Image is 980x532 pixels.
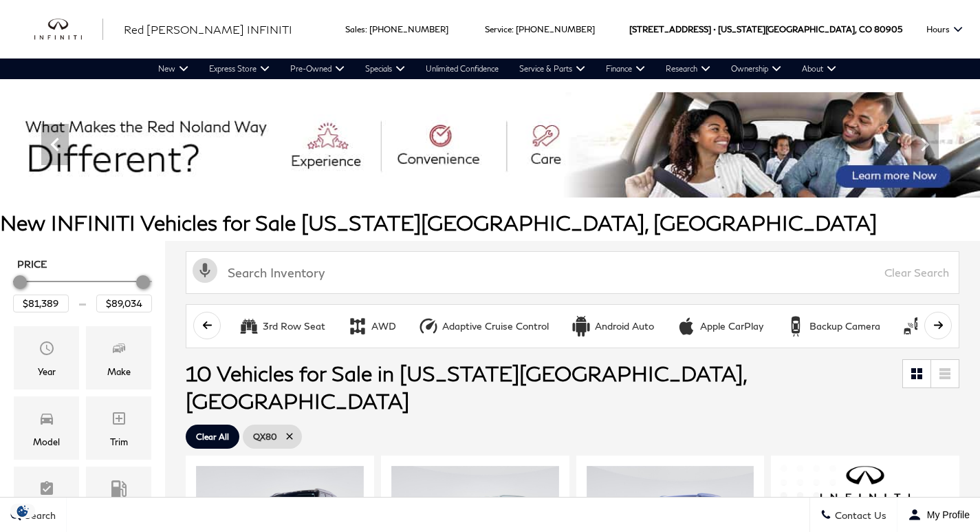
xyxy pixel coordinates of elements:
span: Fueltype [111,477,127,504]
div: Model [33,434,60,449]
div: Android Auto [595,320,654,332]
div: AWD [371,320,396,332]
span: Clear All [196,428,229,445]
div: Backup Camera [785,316,806,337]
div: ModelModel [14,396,79,460]
span: Contact Us [831,509,886,521]
a: Research [655,58,721,79]
span: Sales [345,24,365,34]
div: Adaptive Cruise Control [418,316,439,337]
div: 3rd Row Seat [263,320,325,332]
a: Ownership [721,58,792,79]
span: Make [111,337,127,364]
a: [STREET_ADDRESS] • [US_STATE][GEOGRAPHIC_DATA], CO 80905 [629,24,902,34]
span: Service [485,24,512,34]
span: Red [PERSON_NAME] INFINITI [124,23,292,36]
a: Finance [596,58,655,79]
div: Adaptive Cruise Control [442,320,549,332]
div: Next [911,124,939,165]
div: Previous [41,124,69,165]
a: infiniti [34,19,103,41]
svg: Click to toggle on voice search [193,258,217,283]
div: YearYear [14,326,79,390]
span: Go to slide 4 [474,172,488,186]
span: Model [39,407,55,434]
div: Make [107,364,131,379]
a: New [148,58,199,79]
div: Price [13,270,152,312]
button: Adaptive Cruise ControlAdaptive Cruise Control [411,312,556,341]
a: About [792,58,847,79]
input: Minimum [13,295,69,312]
nav: Main Navigation [148,58,847,79]
div: Android Auto [571,316,591,337]
div: Trim [110,434,128,449]
a: Red [PERSON_NAME] INFINITI [124,21,292,38]
div: 3rd Row Seat [239,316,259,337]
a: Express Store [199,58,280,79]
span: 10 Vehicles for Sale in [US_STATE][GEOGRAPHIC_DATA], [GEOGRAPHIC_DATA] [186,361,746,413]
img: Opt-Out Icon [7,504,39,518]
div: Year [38,364,56,379]
div: Apple CarPlay [676,316,697,337]
a: Unlimited Confidence [415,58,509,79]
button: Open user profile menu [897,498,980,532]
button: Android AutoAndroid Auto [563,312,662,341]
span: QX80 [253,428,277,445]
a: [PHONE_NUMBER] [369,24,448,34]
a: Service & Parts [509,58,596,79]
div: FueltypeFueltype [86,467,151,530]
input: Search Inventory [186,251,959,294]
h5: Price [17,258,148,270]
span: : [365,24,367,34]
a: Pre-Owned [280,58,355,79]
div: MakeMake [86,326,151,390]
button: scroll left [193,312,221,339]
button: Backup CameraBackup Camera [778,312,888,341]
a: Specials [355,58,415,79]
span: Go to slide 3 [455,172,468,186]
div: Blind Spot Monitor [902,316,923,337]
span: Go to slide 6 [512,172,526,186]
a: [PHONE_NUMBER] [516,24,595,34]
input: Maximum [96,295,152,312]
section: Click to Open Cookie Consent Modal [7,504,39,518]
div: Backup Camera [809,320,880,332]
span: Go to slide 7 [532,172,545,186]
img: INFINITI [34,19,103,41]
div: AWD [347,316,368,337]
button: 3rd Row Seat3rd Row Seat [231,312,333,341]
span: Go to slide 2 [435,172,449,186]
div: Maximum Price [136,275,150,289]
span: : [512,24,514,34]
span: Go to slide 8 [551,172,565,186]
div: FeaturesFeatures [14,467,79,530]
span: My Profile [922,509,970,520]
span: Year [39,337,55,364]
button: AWDAWD [340,312,404,341]
span: Trim [111,407,127,434]
button: scroll right [924,312,952,339]
button: Apple CarPlayApple CarPlay [668,312,771,341]
div: Apple CarPlay [700,320,763,332]
span: Features [39,477,55,504]
span: Go to slide 1 [416,172,430,186]
span: Go to slide 5 [493,172,507,186]
div: TrimTrim [86,396,151,460]
span: Search [21,509,56,521]
div: Minimum Price [13,275,27,289]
